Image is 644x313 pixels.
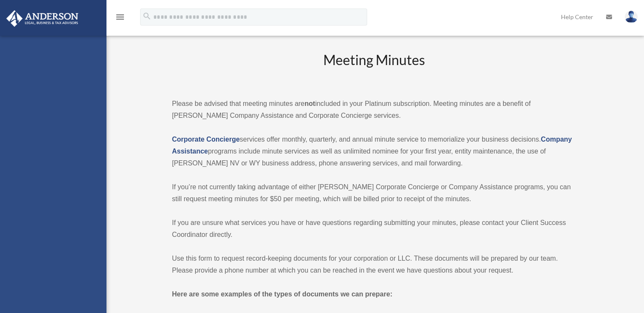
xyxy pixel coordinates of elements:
a: Company Assistance [172,136,572,155]
a: Corporate Concierge [172,136,240,143]
p: services offer monthly, quarterly, and annual minute service to memorialize your business decisio... [172,134,577,169]
strong: not [305,100,315,107]
p: If you’re not currently taking advantage of either [PERSON_NAME] Corporate Concierge or Company A... [172,181,577,205]
i: menu [115,12,125,22]
a: menu [115,15,125,22]
strong: Here are some examples of the types of documents we can prepare: [172,290,393,298]
i: search [142,11,152,21]
p: Please be advised that meeting minutes are included in your Platinum subscription. Meeting minute... [172,98,577,122]
img: User Pic [625,11,638,23]
h2: Meeting Minutes [172,51,577,86]
img: Anderson Advisors Platinum Portal [4,10,81,27]
p: Use this form to request record-keeping documents for your corporation or LLC. These documents wi... [172,253,577,276]
p: If you are unsure what services you have or have questions regarding submitting your minutes, ple... [172,217,577,241]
